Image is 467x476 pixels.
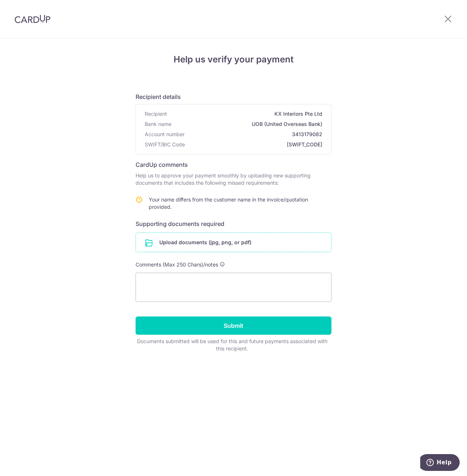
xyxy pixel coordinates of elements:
[187,131,322,138] span: 3413179082
[136,261,218,268] span: Comments (Max 250 Chars)/notes
[136,338,329,352] div: Documents submitted will be used for this and future payments associated with this recipient.
[170,110,322,118] span: KX Interiors Pte Ltd
[136,219,331,228] h6: Supporting documents required
[136,316,331,335] input: Submit
[15,15,50,23] img: CardUp
[136,92,331,101] h6: Recipient details
[136,53,331,66] h4: Help us verify your payment
[136,160,331,169] h6: CardUp comments
[174,120,322,128] span: UOB (United Overseas Bank)
[145,131,185,138] span: Account number
[136,233,331,252] div: Upload documents (jpg, png, or pdf)
[136,172,331,187] p: Help us to approve your payment smoothly by uploading new supporting documents that includes the ...
[188,141,322,148] span: [SWIFT_CODE]
[420,454,460,472] iframe: Opens a widget where you can find more information
[145,141,185,148] span: SWIFT/BIC Code
[145,120,171,128] span: Bank name
[149,196,308,210] span: Your name differs from the customer name in the invoice/quotation provided.
[145,110,167,118] span: Recipient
